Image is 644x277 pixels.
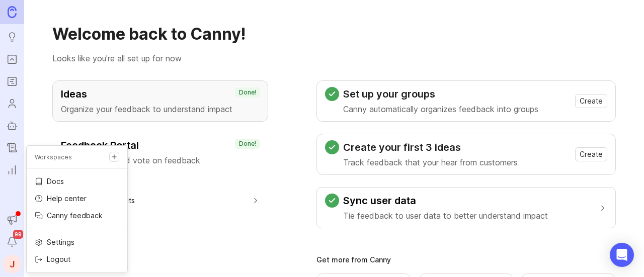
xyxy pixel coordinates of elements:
[47,194,87,204] p: Help center
[60,189,260,212] button: Set up other products
[610,243,634,267] div: Open Intercom Messenger
[343,194,548,208] h3: Sync user data
[27,234,127,250] a: Settings
[239,140,256,148] p: Done!
[61,103,260,115] p: Organize your feedback to understand impact
[27,173,127,190] a: Docs
[47,211,103,221] p: Canny feedback
[316,256,616,263] div: Get more from Canny
[343,103,538,115] p: Canny automatically organizes feedback into groups
[27,208,127,224] a: Canny feedback
[61,154,260,166] p: Let users post and vote on feedback
[343,210,548,222] p: Tie feedback to user data to better understand impact
[8,6,17,18] img: Canny Home
[52,132,268,173] button: Feedback PortalLet users post and vote on feedbackDone!
[3,50,21,68] a: Portal
[3,95,21,113] a: Users
[52,52,616,64] p: Looks like you're all set up for now
[239,88,256,97] p: Done!
[47,237,74,247] p: Settings
[3,28,21,46] a: Ideas
[343,87,538,101] h3: Set up your groups
[109,152,119,162] a: Create a new workspace
[580,96,603,106] span: Create
[325,188,607,228] button: Sync user dataTie feedback to user data to better understand impact
[3,255,21,273] button: J
[575,147,607,161] button: Create
[343,140,518,154] h3: Create your first 3 ideas
[3,117,21,135] a: Autopilot
[61,87,260,101] h3: Ideas
[3,161,21,179] a: Reporting
[575,94,607,108] button: Create
[35,153,72,161] p: Workspaces
[52,80,268,122] button: IdeasOrganize your feedback to understand impactDone!
[3,72,21,90] a: Roadmaps
[580,149,603,159] span: Create
[3,139,21,157] a: Changelog
[47,176,64,187] p: Docs
[343,156,518,168] p: Track feedback that your hear from customers
[27,191,127,207] a: Help center
[3,233,21,251] button: Notifications
[52,24,616,44] h1: Welcome back to Canny!
[3,211,21,229] button: Announcements
[13,230,23,239] span: 99
[61,138,260,152] h3: Feedback Portal
[47,254,70,264] p: Logout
